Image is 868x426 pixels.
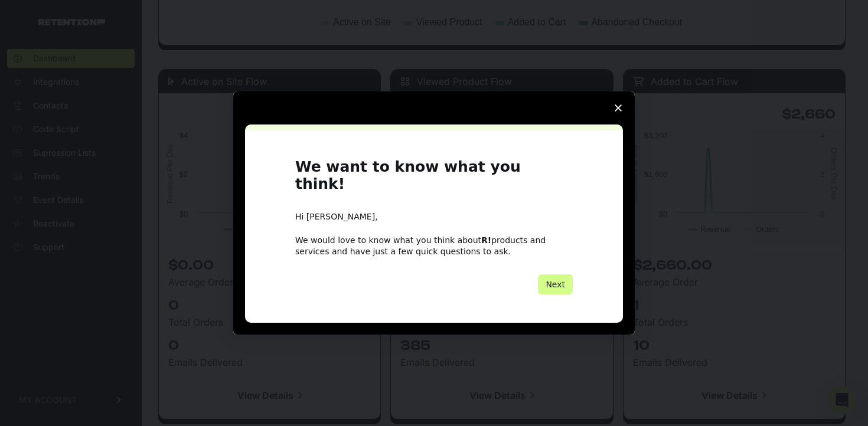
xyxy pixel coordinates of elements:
button: Next [538,274,573,294]
div: We would love to know what you think about products and services and have just a few quick questi... [295,235,573,256]
div: Hi [PERSON_NAME], [295,211,573,223]
h1: We want to know what you think! [295,159,573,199]
b: R! [481,235,491,245]
span: Close survey [602,91,635,124]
